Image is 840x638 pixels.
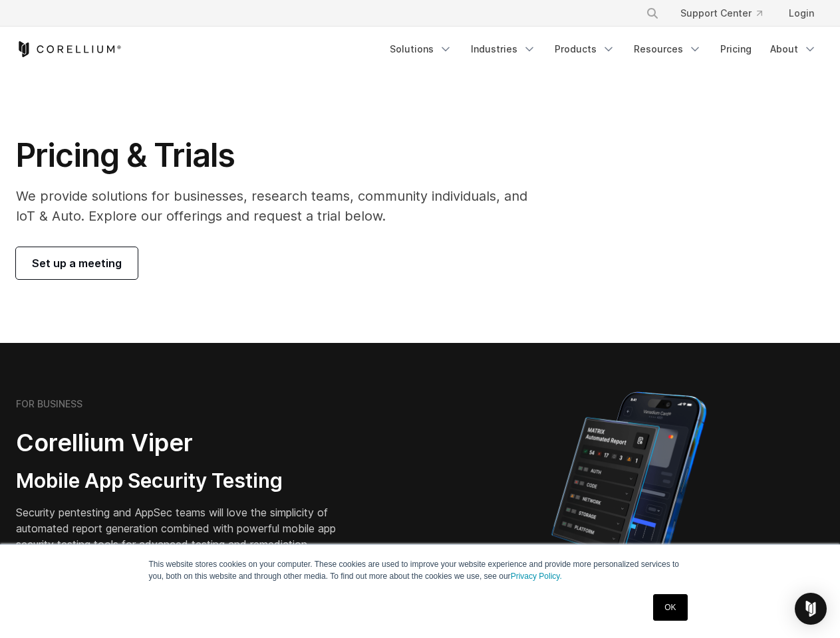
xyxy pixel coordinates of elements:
p: We provide solutions for businesses, research teams, community individuals, and IoT & Auto. Explo... [16,186,546,226]
a: About [762,37,825,61]
img: Corellium MATRIX automated report on iPhone showing app vulnerability test results across securit... [529,385,729,618]
p: Security pentesting and AppSec teams will love the simplicity of automated report generation comb... [16,504,356,552]
a: Pricing [712,37,760,61]
h6: FOR BUSINESS [16,398,82,410]
a: Solutions [382,37,460,61]
a: Support Center [670,1,773,25]
button: Search [640,1,664,25]
a: Industries [463,37,544,61]
div: Navigation Menu [630,1,825,25]
span: Set up a meeting [32,255,122,271]
h1: Pricing & Trials [16,136,546,175]
a: OK [653,594,687,621]
h3: Mobile App Security Testing [16,469,356,494]
a: Products [547,37,623,61]
div: Open Intercom Messenger [795,593,827,625]
div: Navigation Menu [382,37,825,61]
a: Set up a meeting [16,247,138,279]
h2: Corellium Viper [16,428,356,458]
a: Privacy Policy. [511,572,562,581]
a: Resources [626,37,710,61]
a: Corellium Home [16,41,122,57]
p: This website stores cookies on your computer. These cookies are used to improve your website expe... [149,558,692,582]
a: Login [778,1,825,25]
